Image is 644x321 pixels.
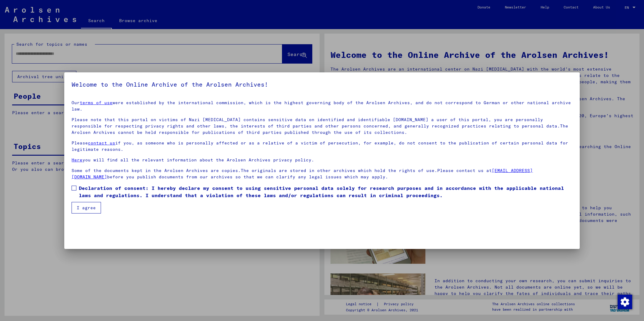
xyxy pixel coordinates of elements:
[72,167,572,180] p: Some of the documents kept in the Arolsen Archives are copies.The originals are stored in other a...
[80,100,112,105] a: terms of use
[88,140,115,146] a: contact us
[72,157,82,163] a: Here
[72,202,101,213] button: I agree
[618,295,632,309] img: Change consent
[72,100,572,112] p: Our were established by the international commission, which is the highest governing body of the ...
[72,168,533,180] a: [EMAIL_ADDRESS][DOMAIN_NAME]
[79,184,572,199] span: Declaration of consent: I hereby declare my consent to using sensitive personal data solely for r...
[72,117,572,136] p: Please note that this portal on victims of Nazi [MEDICAL_DATA] contains sensitive data on identif...
[72,157,572,163] p: you will find all the relevant information about the Arolsen Archives privacy policy.
[72,80,572,89] h5: Welcome to the Online Archive of the Arolsen Archives!
[72,140,572,153] p: Please if you, as someone who is personally affected or as a relative of a victim of persecution,...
